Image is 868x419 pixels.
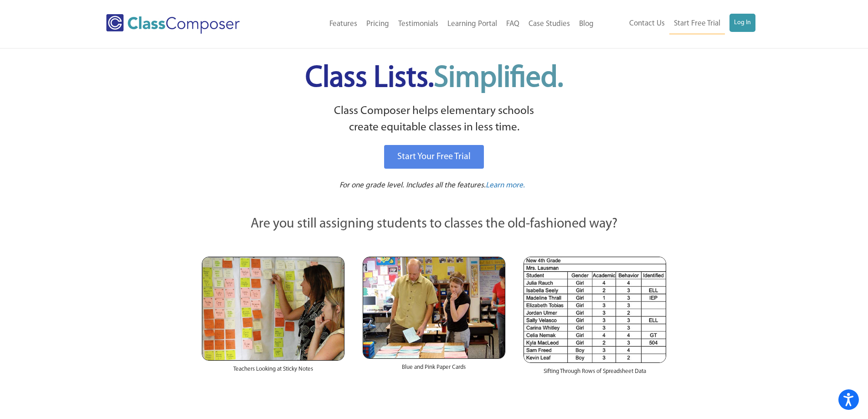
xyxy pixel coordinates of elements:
[486,181,525,189] span: Learn more.
[363,359,505,381] div: Blue and Pink Paper Cards
[106,14,240,34] img: Class Composer
[524,363,666,385] div: Sifting Through Rows of Spreadsheet Data
[339,181,486,189] span: For one grade level. Includes all the features.
[524,14,575,34] a: Case Studies
[729,14,755,32] a: Log In
[486,180,525,191] a: Learn more.
[325,14,362,34] a: Features
[397,152,471,161] span: Start Your Free Trial
[384,145,484,169] a: Start Your Free Trial
[524,257,666,363] img: Spreadsheets
[575,14,598,34] a: Blog
[202,214,667,234] p: Are you still assigning students to classes the old-fashioned way?
[202,257,344,361] img: Teachers Looking at Sticky Notes
[625,14,669,34] a: Contact Us
[363,257,505,358] img: Blue and Pink Paper Cards
[202,361,344,383] div: Teachers Looking at Sticky Notes
[362,14,394,34] a: Pricing
[200,103,668,136] p: Class Composer helps elementary schools create equitable classes in less time.
[305,64,563,93] span: Class Lists.
[598,14,755,34] nav: Header Menu
[434,64,563,93] span: Simplified.
[277,14,598,34] nav: Header Menu
[502,14,524,34] a: FAQ
[394,14,443,34] a: Testimonials
[443,14,502,34] a: Learning Portal
[669,14,725,34] a: Start Free Trial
